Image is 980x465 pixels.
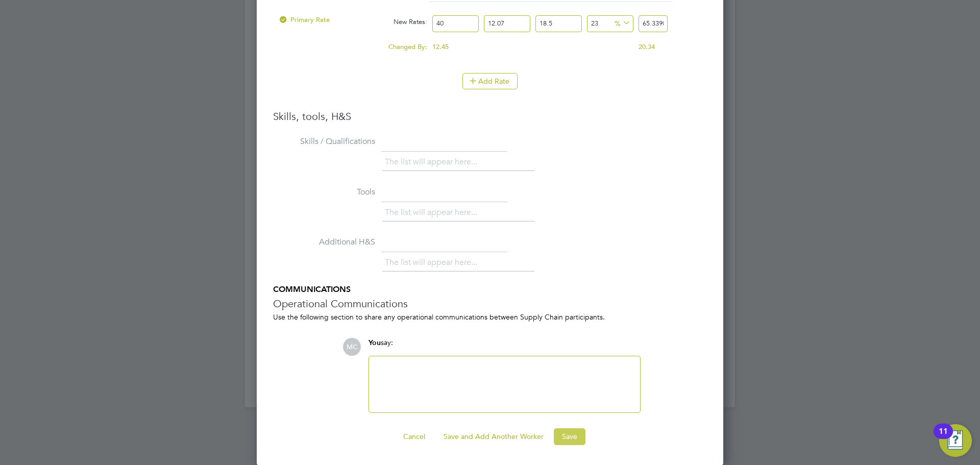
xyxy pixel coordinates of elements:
[278,15,330,24] span: Primary Rate
[369,338,641,356] div: say:
[385,206,481,219] li: The list will appear here...
[939,431,948,445] div: 11
[379,12,430,32] div: New Rates:
[276,37,430,57] div: Changed By:
[395,428,433,445] button: Cancel
[273,187,375,198] label: Tools
[385,256,481,270] li: The list will appear here...
[639,42,655,51] span: 20.34
[343,338,361,356] span: MC
[435,428,552,445] button: Save and Add Another Worker
[369,338,381,347] span: You
[385,155,481,169] li: The list will appear here...
[273,312,707,322] div: Use the following section to share any operational communications between Supply Chain participants.
[273,237,375,248] label: Additional H&S
[432,42,449,51] span: 12.45
[273,136,375,147] label: Skills / Qualifications
[554,428,585,445] button: Save
[273,297,707,310] h3: Operational Communications
[273,284,707,295] h5: COMMUNICATIONS
[611,17,632,28] span: %
[273,110,707,123] h3: Skills, tools, H&S
[462,73,518,89] button: Add Rate
[939,424,972,457] button: Open Resource Center, 11 new notifications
